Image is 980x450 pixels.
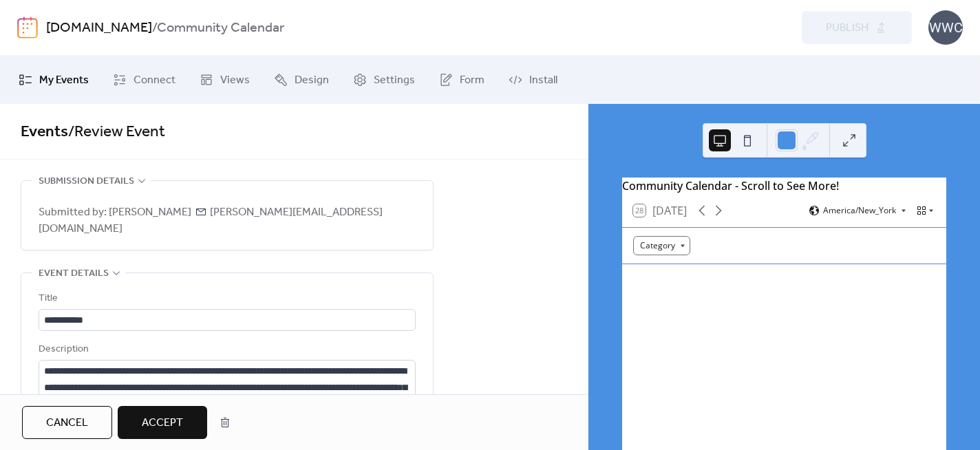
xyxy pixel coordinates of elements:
span: My Events [39,72,89,89]
button: Accept [118,406,207,439]
span: Submission details [39,173,134,190]
a: Install [498,61,568,98]
img: logo [17,17,38,39]
a: Views [189,61,260,98]
a: Form [429,61,495,98]
a: [DOMAIN_NAME] [46,15,152,41]
b: / [152,15,157,41]
b: Community Calendar [157,15,284,41]
a: Connect [103,61,186,98]
div: Title [39,290,413,307]
a: My Events [8,61,99,98]
span: Install [529,72,557,89]
span: Event details [39,266,109,282]
a: Settings [343,61,425,98]
span: Settings [374,72,415,89]
span: Design [295,72,329,89]
span: Accept [142,415,183,431]
a: Design [264,61,339,98]
div: Community Calendar - Scroll to See More! [622,178,946,194]
a: Events [21,117,68,147]
div: Description [39,341,413,358]
button: Cancel [22,406,112,439]
span: Views [220,72,250,89]
span: Cancel [46,415,88,431]
span: Submitted by: [PERSON_NAME] [PERSON_NAME][EMAIL_ADDRESS][DOMAIN_NAME] [39,204,416,237]
span: Connect [134,72,175,89]
span: America/New_York [823,206,896,215]
span: Form [460,72,484,89]
div: WWC [928,10,963,45]
span: / Review Event [68,117,165,147]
